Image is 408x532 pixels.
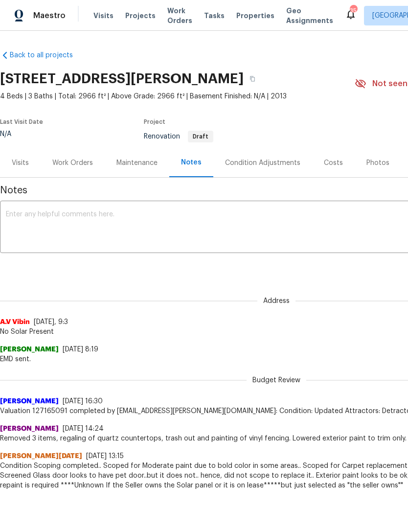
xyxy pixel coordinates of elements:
[181,158,202,167] div: Notes
[125,11,156,21] span: Projects
[286,6,333,25] span: Geo Assignments
[225,158,300,168] div: Condition Adjustments
[167,6,192,25] span: Work Orders
[116,158,158,168] div: Maintenance
[257,296,295,306] span: Address
[86,453,124,460] span: [DATE] 13:15
[247,375,306,385] span: Budget Review
[350,6,357,16] div: 35
[144,119,165,125] span: Project
[34,319,68,325] span: [DATE], 9:3
[52,158,93,168] div: Work Orders
[33,11,66,21] span: Maestro
[204,12,225,19] span: Tasks
[12,158,29,168] div: Visits
[63,398,103,405] span: [DATE] 16:30
[236,11,274,21] span: Properties
[189,134,212,139] span: Draft
[324,158,343,168] div: Costs
[93,11,113,21] span: Visits
[144,133,213,140] span: Renovation
[366,158,389,168] div: Photos
[244,70,261,88] button: Copy Address
[63,346,98,353] span: [DATE] 8:19
[63,425,104,432] span: [DATE] 14:24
